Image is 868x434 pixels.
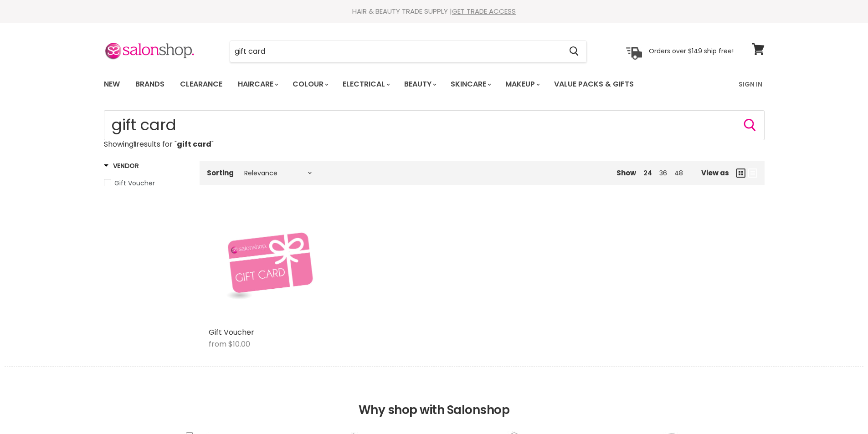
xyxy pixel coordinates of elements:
[659,168,667,178] a: 36
[97,75,127,94] a: New
[733,75,768,94] a: Sign In
[743,118,757,133] button: Search
[616,168,636,178] span: Show
[643,168,652,178] a: 24
[209,327,254,337] a: Gift Voucher
[209,209,325,320] img: Gift Voucher
[104,161,139,170] h3: Vendor
[228,339,250,349] span: $10.00
[444,75,497,94] a: Skincare
[104,110,765,140] form: Product
[562,41,586,62] button: Search
[701,169,729,177] span: View as
[114,179,155,188] span: Gift Voucher
[452,6,516,16] a: GET TRADE ACCESS
[209,339,226,349] span: from
[173,75,229,94] a: Clearance
[104,110,765,140] input: Search
[209,207,325,323] a: Gift Voucher
[649,47,734,55] p: Orders over $149 ship free!
[92,71,776,97] nav: Main
[104,178,188,188] a: Gift Voucher
[547,75,641,94] a: Value Packs & Gifts
[230,41,587,62] form: Product
[177,139,211,149] strong: gift card
[286,75,334,94] a: Colour
[397,75,442,94] a: Beauty
[128,75,171,94] a: Brands
[5,367,863,431] h2: Why shop with Salonshop
[498,75,545,94] a: Makeup
[207,169,234,177] label: Sorting
[674,168,683,178] a: 48
[336,75,395,94] a: Electrical
[92,7,776,16] div: HAIR & BEAUTY TRADE SUPPLY |
[97,71,687,97] ul: Main menu
[104,140,765,148] p: Showing results for " "
[230,41,562,62] input: Search
[231,75,284,94] a: Haircare
[134,139,136,149] strong: 1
